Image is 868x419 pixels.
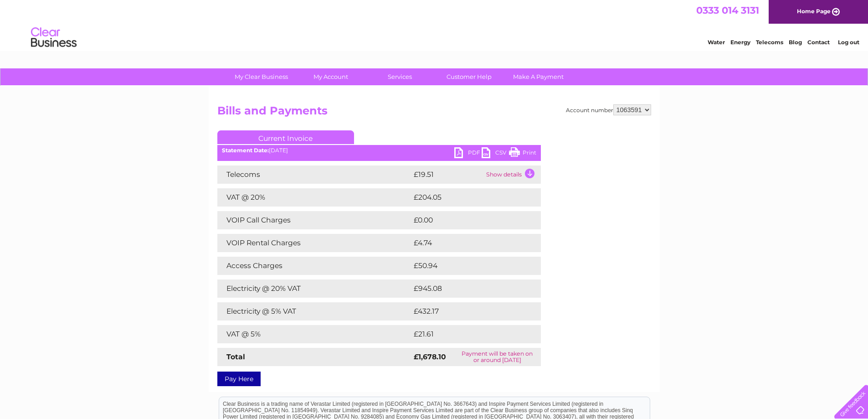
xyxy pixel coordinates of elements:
td: £19.51 [411,166,484,184]
div: [DATE] [217,147,541,154]
td: £204.05 [411,188,525,207]
a: Make A Payment [501,68,576,85]
td: Electricity @ 5% VAT [217,302,411,321]
a: Telecoms [756,39,783,46]
a: Print [509,147,536,160]
td: VAT @ 5% [217,325,411,343]
a: CSV [482,147,509,160]
a: PDF [454,147,482,160]
a: Energy [730,39,750,46]
td: Telecoms [217,166,411,184]
td: £432.17 [411,302,524,321]
td: VOIP Rental Charges [217,234,411,252]
a: Water [708,39,725,46]
td: Access Charges [217,257,411,275]
td: £945.08 [411,279,525,298]
a: Pay Here [217,372,261,386]
a: Blog [789,39,802,46]
a: My Account [293,68,368,85]
strong: £1,678.10 [414,352,446,361]
a: Current Invoice [217,130,354,144]
div: Clear Business is a trading name of Verastar Limited (registered in [GEOGRAPHIC_DATA] No. 3667643... [219,5,650,44]
div: Account number [566,104,651,115]
a: Customer Help [431,68,507,85]
td: VAT @ 20% [217,188,411,207]
td: £4.74 [411,234,519,252]
strong: Total [226,352,245,361]
td: VOIP Call Charges [217,211,411,229]
a: Log out [838,39,859,46]
a: Contact [807,39,830,46]
td: Payment will be taken on or around [DATE] [454,348,541,366]
a: My Clear Business [224,68,299,85]
img: logo.png [31,24,77,52]
td: £50.94 [411,257,523,275]
a: 0333 014 3131 [696,5,759,16]
h2: Bills and Payments [217,104,651,122]
a: Services [362,68,437,85]
td: £21.61 [411,325,521,343]
td: Show details [484,166,541,184]
b: Statement Date: [222,147,269,154]
td: £0.00 [411,211,520,229]
td: Electricity @ 20% VAT [217,279,411,298]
